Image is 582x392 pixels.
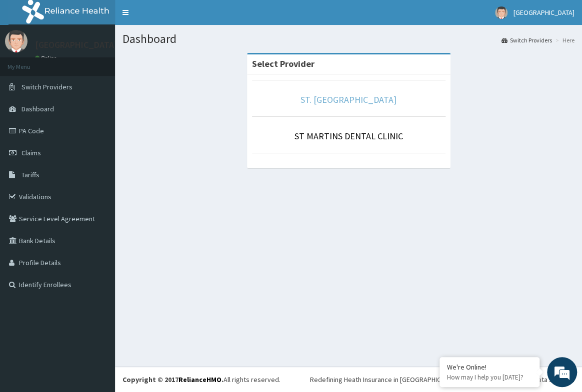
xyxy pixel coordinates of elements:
[495,6,507,19] img: User Image
[35,54,59,61] a: Online
[21,82,72,91] span: Switch Providers
[553,36,574,44] li: Here
[310,375,574,385] div: Redefining Heath Insurance in [GEOGRAPHIC_DATA] using Telemedicine and Data Science!
[115,367,582,392] footer: All rights reserved.
[447,363,532,372] div: We're Online!
[35,40,117,49] p: [GEOGRAPHIC_DATA]
[122,375,223,384] strong: Copyright © 2017 .
[252,58,314,69] strong: Select Provider
[294,130,403,142] a: ST MARTINS DENTAL CLINIC
[300,94,396,105] a: ST. [GEOGRAPHIC_DATA]
[21,104,54,113] span: Dashboard
[21,170,39,179] span: Tariffs
[122,32,574,45] h1: Dashboard
[21,148,41,157] span: Claims
[513,8,574,17] span: [GEOGRAPHIC_DATA]
[5,30,27,52] img: User Image
[447,373,532,382] p: How may I help you today?
[501,36,552,44] a: Switch Providers
[178,375,221,384] a: RelianceHMO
